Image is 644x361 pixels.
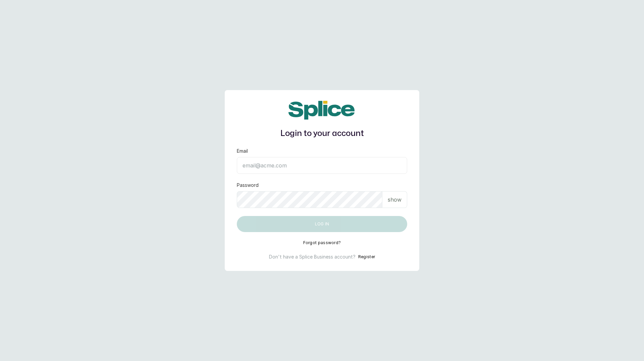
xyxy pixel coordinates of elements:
p: Don't have a Splice Business account? [269,254,356,260]
button: Forgot password? [303,240,341,245]
h1: Login to your account [237,128,407,140]
label: Email [237,148,248,154]
p: show [388,196,401,204]
input: email@acme.com [237,157,407,174]
button: Log in [237,216,407,232]
label: Password [237,182,259,189]
button: Register [358,254,375,260]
